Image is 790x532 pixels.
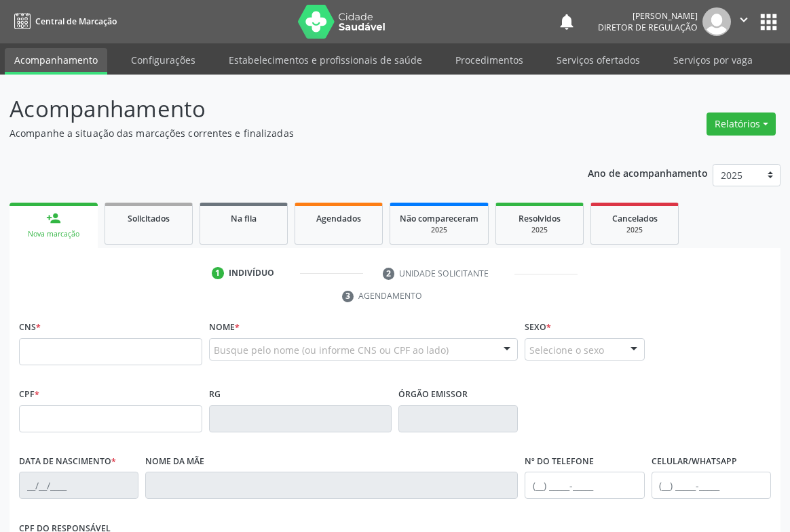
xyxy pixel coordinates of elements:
span: Selecione o sexo [529,343,604,357]
div: 1 [212,267,224,279]
span: Cancelados [612,213,658,224]
div: 2025 [506,225,573,235]
button: notifications [557,12,576,31]
a: Acompanhamento [5,48,107,75]
a: Configurações [121,48,205,72]
a: Serviços ofertados [547,48,650,72]
label: CPF [19,384,39,405]
span: Busque pelo nome (ou informe CNS ou CPF ao lado) [214,343,449,357]
label: CNS [19,317,41,338]
span: Diretor de regulação [598,22,698,33]
label: RG [209,384,221,405]
span: Na fila [231,213,257,224]
a: Estabelecimentos e profissionais de saúde [219,48,432,72]
p: Ano de acompanhamento [588,164,708,181]
i:  [736,12,751,27]
button: apps [757,10,780,34]
p: Acompanhamento [10,92,549,126]
label: Órgão emissor [398,384,468,405]
p: Acompanhe a situação das marcações correntes e finalizadas [10,126,549,140]
label: Data de nascimento [19,451,116,472]
span: Não compareceram [400,213,478,224]
button:  [731,7,757,36]
div: Indivíduo [229,267,274,279]
div: person_add [46,211,61,226]
input: (__) _____-_____ [652,472,771,499]
input: (__) _____-_____ [525,472,644,499]
span: Agendados [316,213,361,224]
label: Nome da mãe [145,451,204,472]
label: Sexo [525,317,551,338]
span: Solicitados [128,213,170,224]
button: Relatórios [707,112,776,136]
a: Central de Marcação [10,10,117,33]
input: __/__/____ [19,472,138,499]
span: Central de Marcação [35,16,117,27]
a: Serviços por vaga [664,48,762,72]
label: Celular/WhatsApp [652,451,737,472]
img: img [702,7,731,36]
span: Resolvidos [519,213,561,224]
div: Nova marcação [19,229,88,239]
a: Procedimentos [446,48,533,72]
div: [PERSON_NAME] [598,10,698,22]
label: Nome [209,317,240,338]
label: Nº do Telefone [525,451,594,472]
div: 2025 [601,225,669,235]
div: 2025 [400,225,478,235]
